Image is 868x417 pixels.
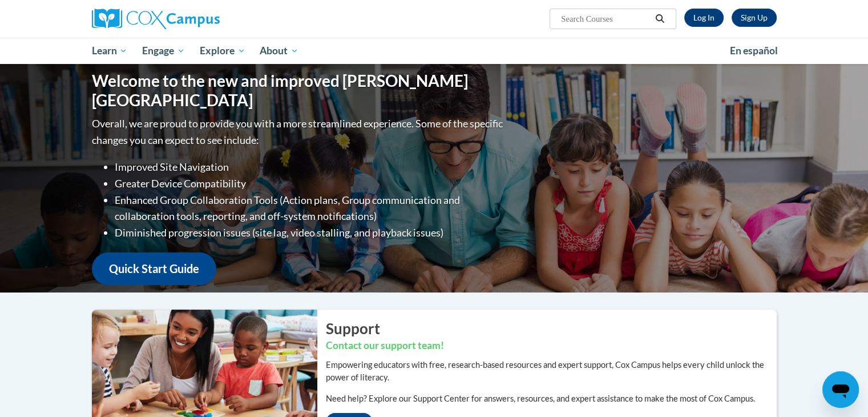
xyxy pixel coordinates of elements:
p: Overall, we are proud to provide you with a more streamlined experience. Some of the specific cha... [92,115,506,149]
a: En español [722,39,785,63]
span: En español [730,45,778,57]
a: Register [732,9,777,27]
h2: Support [326,318,777,339]
li: Enhanced Group Collaboration Tools (Action plans, Group communication and collaboration tools, re... [115,192,506,225]
li: Improved Site Navigation [115,159,506,175]
a: Cox Campus [92,9,309,29]
p: Empowering educators with free, research-based resources and expert support, Cox Campus helps eve... [326,359,777,384]
a: Engage [135,38,192,64]
span: Learn [91,44,127,58]
h1: Welcome to the new and improved [PERSON_NAME][GEOGRAPHIC_DATA] [92,71,506,110]
a: Quick Start Guide [92,252,216,285]
span: Explore [200,44,245,58]
a: Learn [84,38,135,64]
a: About [252,38,306,64]
li: Diminished progression issues (site lag, video stalling, and playback issues) [115,224,506,241]
a: Log In [684,9,724,27]
div: Main menu [75,38,794,64]
span: Engage [142,44,185,58]
button: Search [651,12,668,26]
input: Search Courses [560,12,651,26]
iframe: Button to launch messaging window [822,371,859,408]
span: About [260,44,298,58]
img: Cox Campus [92,9,220,29]
li: Greater Device Compatibility [115,175,506,192]
h3: Contact our support team! [326,339,777,353]
a: Explore [192,38,253,64]
p: Need help? Explore our Support Center for answers, resources, and expert assistance to make the m... [326,392,777,405]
